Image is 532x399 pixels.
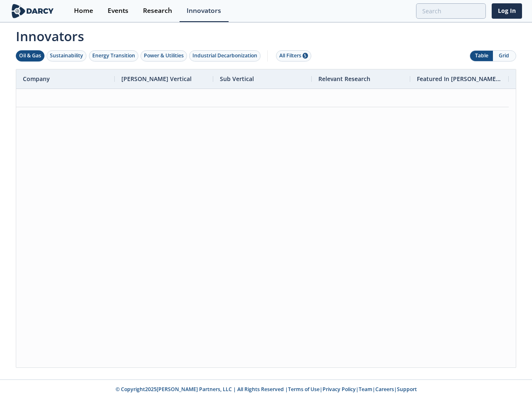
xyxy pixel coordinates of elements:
div: Energy Transition [92,52,135,59]
img: logo-wide.svg [10,4,55,18]
span: Sub Vertical [220,75,254,83]
div: Research [143,7,172,14]
a: Team [359,386,372,393]
div: Home [74,7,93,14]
span: Innovators [10,23,522,46]
span: Relevant Research [318,75,370,83]
span: 5 [303,53,308,59]
span: [PERSON_NAME] Vertical [121,75,192,83]
div: Power & Utilities [144,52,184,59]
div: Innovators [187,7,221,14]
a: Careers [375,386,394,393]
span: Company [23,75,50,83]
input: Advanced Search [416,3,486,19]
button: Sustainability [47,50,86,62]
button: Power & Utilities [140,50,187,62]
div: All Filters [279,52,308,59]
button: Table [470,51,493,61]
span: Featured In [PERSON_NAME] Live [417,75,502,83]
a: Terms of Use [288,386,320,393]
div: Oil & Gas [19,52,41,59]
button: All Filters 5 [276,50,311,62]
button: Oil & Gas [16,50,44,62]
a: Privacy Policy [323,386,356,393]
a: Support [397,386,417,393]
div: Sustainability [50,52,83,59]
button: Industrial Decarbonization [189,50,261,62]
button: Grid [493,51,516,61]
button: Energy Transition [89,50,138,62]
p: © Copyright 2025 [PERSON_NAME] Partners, LLC | All Rights Reserved | | | | | [12,386,520,393]
div: Events [108,7,128,14]
div: Industrial Decarbonization [192,52,257,59]
a: Log In [492,3,522,19]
